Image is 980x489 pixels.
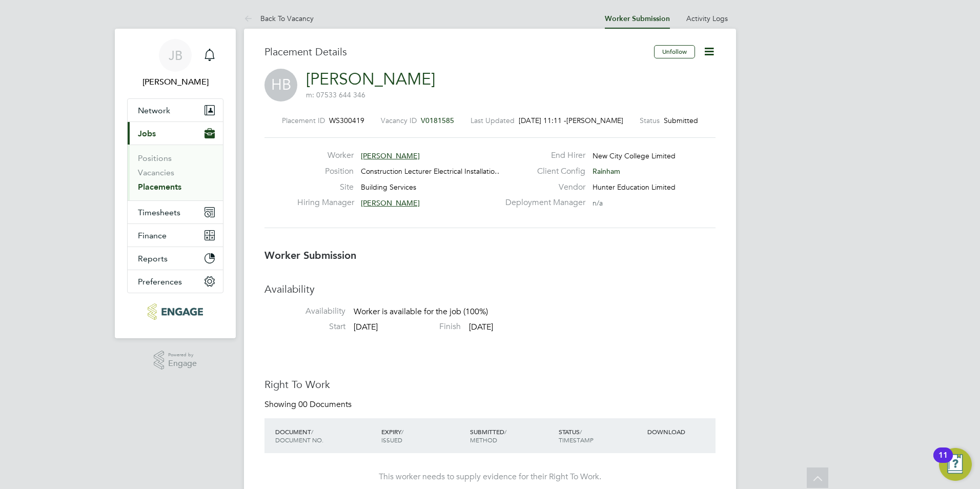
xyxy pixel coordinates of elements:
span: / [311,427,313,436]
button: Preferences [128,270,223,293]
span: [PERSON_NAME] [361,198,420,208]
h3: Placement Details [264,45,646,58]
label: Start [264,321,345,332]
div: Jobs [128,145,223,200]
span: 00 Documents [298,399,352,410]
button: Network [128,99,223,121]
span: ISSUED [381,436,402,444]
span: [DATE] [469,322,493,332]
span: [DATE] [354,322,378,332]
span: Timesheets [138,208,180,217]
label: Finish [380,321,461,332]
label: Vendor [499,182,585,193]
span: [PERSON_NAME] [361,151,420,160]
span: Submitted [664,116,698,125]
span: New City College Limited [593,151,676,160]
label: End Hirer [499,150,585,161]
span: n/a [593,198,603,208]
span: DOCUMENT NO. [275,436,323,444]
b: Worker Submission [264,249,356,261]
div: SUBMITTED [467,422,556,449]
span: / [401,427,403,436]
span: JB [169,49,182,62]
label: Position [297,166,354,177]
button: Jobs [128,122,223,145]
span: Reports [138,254,168,263]
a: Placements [138,182,181,192]
label: Status [640,116,660,125]
span: HB [264,69,297,101]
div: STATUS [556,422,645,449]
div: EXPIRY [379,422,467,449]
span: Construction Lecturer Electrical Installatio… [361,167,502,176]
span: WS300419 [329,116,364,125]
span: [DATE] 11:11 - [519,116,566,125]
button: Timesheets [128,201,223,223]
div: This worker needs to supply evidence for their Right To Work. [275,472,705,482]
span: / [580,427,582,436]
label: Site [297,182,354,193]
a: Back To Vacancy [244,14,314,23]
button: Reports [128,247,223,270]
label: Placement ID [282,116,325,125]
nav: Main navigation [115,29,236,338]
label: Availability [264,306,345,317]
a: Worker Submission [605,14,670,23]
a: Vacancies [138,168,174,177]
span: METHOD [470,436,497,444]
a: Go to home page [127,303,223,320]
a: [PERSON_NAME] [306,69,435,89]
a: Activity Logs [686,14,728,23]
button: Finance [128,224,223,247]
span: Finance [138,231,167,240]
span: m: 07533 644 346 [306,90,365,99]
a: JB[PERSON_NAME] [127,39,223,88]
span: TIMESTAMP [559,436,594,444]
h3: Availability [264,282,716,296]
label: Client Config [499,166,585,177]
span: Powered by [168,351,197,359]
label: Hiring Manager [297,197,354,208]
div: 11 [938,455,948,468]
h3: Right To Work [264,378,716,391]
span: Network [138,106,170,115]
span: Rainham [593,167,620,176]
span: Engage [168,359,197,368]
span: Worker is available for the job (100%) [354,307,488,317]
div: DOWNLOAD [645,422,716,441]
button: Open Resource Center, 11 new notifications [939,448,972,481]
button: Unfollow [654,45,695,58]
label: Vacancy ID [381,116,417,125]
span: / [504,427,506,436]
label: Worker [297,150,354,161]
label: Last Updated [471,116,515,125]
span: Preferences [138,277,182,287]
span: [PERSON_NAME] [566,116,623,125]
a: Positions [138,153,172,163]
div: DOCUMENT [273,422,379,449]
a: Powered byEngage [154,351,197,370]
span: Jack Baron [127,76,223,88]
span: V0181585 [421,116,454,125]
label: Deployment Manager [499,197,585,208]
img: huntereducation-logo-retina.png [148,303,202,320]
span: Jobs [138,129,156,138]
div: Showing [264,399,354,410]
span: Building Services [361,182,416,192]
span: Hunter Education Limited [593,182,676,192]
